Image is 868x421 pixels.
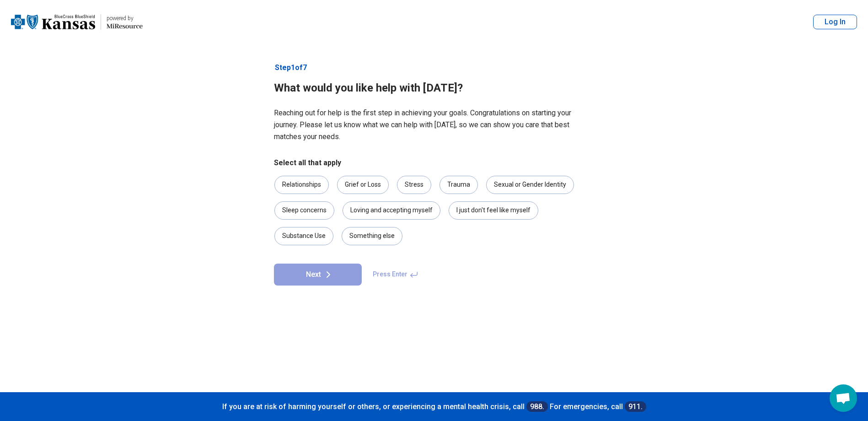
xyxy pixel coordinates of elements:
div: Something else [342,227,402,245]
div: Grief or Loss [337,176,389,194]
div: Substance Use [274,227,333,245]
p: Reaching out for help is the first step in achieving your goals. Congratulations on starting your... [274,107,594,143]
div: Stress [397,176,431,194]
div: Sexual or Gender Identity [486,176,574,194]
div: Relationships [274,176,329,194]
a: 988. [526,401,548,412]
a: Blue Cross Blue Shield Kansaspowered by [11,11,143,33]
div: Sleep concerns [274,201,334,220]
span: Press Enter [367,264,424,286]
div: Open chat [830,384,857,412]
div: I just don't feel like myself [449,201,538,220]
p: Step 1 of 7 [274,62,594,73]
p: If you are at risk of harming yourself or others, or experiencing a mental health crisis, call Fo... [9,401,859,412]
div: Trauma [439,176,478,194]
img: Blue Cross Blue Shield Kansas [11,11,95,33]
button: Next [274,264,362,286]
div: powered by [107,14,143,22]
button: Log In [813,15,857,29]
legend: Select all that apply [274,157,341,168]
h1: What would you like help with [DATE]? [274,81,594,96]
div: Loving and accepting myself [343,201,440,220]
a: 911. [625,401,646,412]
